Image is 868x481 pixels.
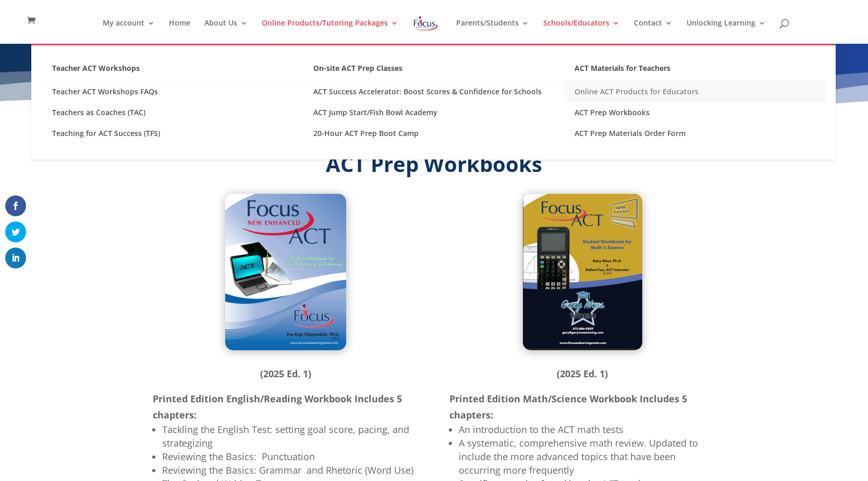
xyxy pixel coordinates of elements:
li: A systematic, comprehensive math review. Updated to include the more advanced topics that have be... [459,436,715,477]
a: Teaching for ACT Success (TFS) [42,123,303,144]
li: An introduction to the ACT math tests [459,423,715,436]
li: Reviewing the Basics: Punctuation [162,450,419,463]
a: Contact [634,19,673,44]
a: ACT Prep Workbooks [564,102,825,123]
img: Focus on Learning [412,14,439,33]
a: Parents/Students [456,19,529,44]
a: ACT Materials for Teachers [564,61,825,81]
li: Tackling the English Test: setting goal score, pacing, and strategizing [162,423,419,450]
a: Teachers as Coaches (TAC) [42,102,303,123]
a: Teacher ACT Workshops [42,61,303,81]
a: ACT Jump Start/Fish Bowl Academy [303,102,564,123]
a: Home [169,19,190,44]
li: Reviewing the Basics: Grammar and Rhetoric (Word Use) [162,463,419,477]
a: Teacher ACT Workshops FAQs [42,81,303,102]
a: My account [103,19,155,44]
img: ACT Prep Math-Science Workbook (2025 ed. 1) [523,194,642,350]
img: ACT Prep English-Reading Workbook (2025 ed. 1) [225,194,346,350]
a: Online ACT Products for Educators [564,81,825,102]
a: On-site ACT Prep Classes [303,61,564,81]
strong: ACT Prep Workbooks [326,150,542,178]
a: 20-Hour ACT Prep Boot Camp [303,123,564,144]
a: ACT Success Accelerator: Boost Scores & Confidence for Schools [303,81,564,102]
strong: Printed Edition English/Reading Workbook Includes 5 chapters: [153,392,402,421]
a: ACT Prep Materials Order Form [564,123,825,144]
a: Unlocking Learning [687,19,766,44]
a: Online Products/Tutoring Packages [262,19,398,44]
strong: Printed Edition Math/Science Workbook Includes 5 chapters: [449,392,687,421]
strong: (2025 Ed. 1) [260,367,311,380]
a: About Us [204,19,248,44]
a: Schools/Educators [543,19,620,44]
strong: (2025 Ed. 1) [557,367,608,380]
